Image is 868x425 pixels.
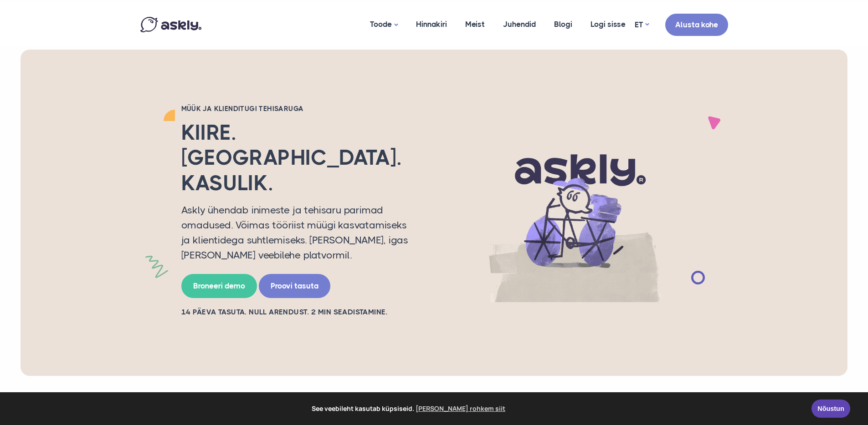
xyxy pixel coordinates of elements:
[665,14,728,36] a: Alusta kohe
[181,120,418,196] h2: Kiire. [GEOGRAPHIC_DATA]. Kasulik.
[581,2,635,46] a: Logi sisse
[361,2,407,47] a: Toode
[635,18,649,31] a: ET
[259,274,330,298] a: Proovi tasuta
[494,2,545,46] a: Juhendid
[407,2,456,46] a: Hinnakiri
[432,123,719,303] img: AI multilingual chat
[13,402,805,415] span: See veebileht kasutab küpsiseid.
[414,402,507,415] a: learn more about cookies
[140,17,201,32] img: Askly
[181,274,257,298] a: Broneeri demo
[812,400,850,418] a: Nõustun
[181,104,418,113] h2: Müük ja klienditugi tehisaruga
[181,307,418,317] h2: 14 PÄEVA TASUTA. NULL ARENDUST. 2 MIN SEADISTAMINE.
[456,2,494,46] a: Meist
[181,202,418,263] p: Askly ühendab inimeste ja tehisaru parimad omadused. Võimas tööriist müügi kasvatamiseks ja klien...
[545,2,581,46] a: Blogi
